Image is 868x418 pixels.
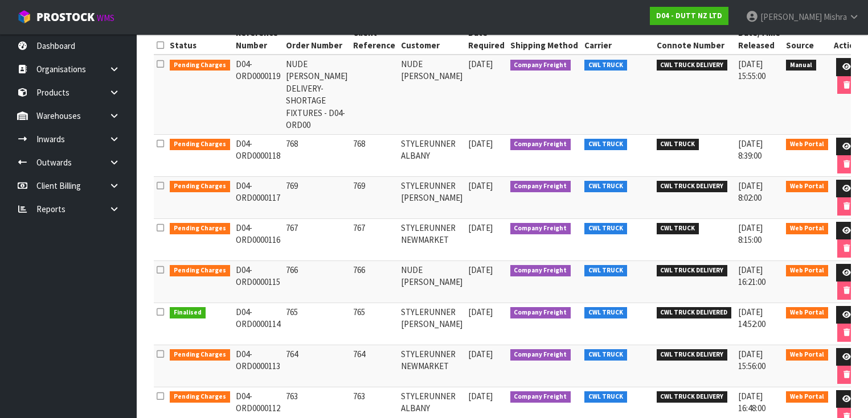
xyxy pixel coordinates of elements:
th: Client Reference [350,24,398,55]
th: Action [831,24,862,55]
span: Mishra [824,11,847,22]
span: [DATE] [468,59,493,69]
span: [DATE] [468,222,493,233]
span: CWL TRUCK [657,139,699,150]
span: Pending Charges [170,391,230,403]
span: Manual [786,60,816,71]
span: Pending Charges [170,60,230,71]
img: cube-alt.png [17,10,31,24]
span: Web Portal [786,181,828,192]
span: [DATE] [468,180,493,191]
span: CWL TRUCK [584,60,627,71]
span: [DATE] 8:39:00 [738,138,763,161]
span: Company Freight [510,223,571,234]
th: Reference Number [233,24,283,55]
td: D04-ORD0000117 [233,176,283,218]
td: NUDE [PERSON_NAME] [398,55,465,134]
strong: D04 - DUTT NZ LTD [656,11,722,20]
td: 765 [283,303,350,345]
span: CWL TRUCK DELIVERED [657,307,732,318]
span: [DATE] [468,307,493,317]
span: CWL TRUCK [584,349,627,361]
span: [DATE] [468,264,493,275]
td: 767 [283,218,350,260]
th: Order Number [283,24,350,55]
span: [DATE] [468,138,493,149]
td: NUDE [PERSON_NAME] DELIVERY- SHORTAGE FIXTURES - D04-ORD00 [283,55,350,134]
th: Date Required [465,24,507,55]
td: D04-ORD0000118 [233,134,283,176]
span: [DATE] 16:48:00 [738,391,765,413]
span: [DATE] [468,391,493,402]
span: Web Portal [786,391,828,403]
a: D04 - DUTT NZ LTD [650,7,728,25]
span: Web Portal [786,223,828,234]
td: STYLERUNNER [PERSON_NAME] [398,176,465,218]
span: Web Portal [786,265,828,276]
span: [DATE] [468,349,493,359]
span: CWL TRUCK DELIVERY [657,349,728,361]
td: 769 [283,176,350,218]
span: CWL TRUCK [584,265,627,276]
span: CWL TRUCK [584,181,627,192]
span: CWL TRUCK [584,391,627,403]
span: Company Freight [510,60,571,71]
td: D04-ORD0000119 [233,55,283,134]
td: 766 [350,260,398,303]
td: 765 [350,303,398,345]
span: CWL TRUCK DELIVERY [657,391,728,403]
td: 766 [283,260,350,303]
td: D04-ORD0000114 [233,303,283,345]
td: 764 [350,345,398,387]
span: Pending Charges [170,265,230,276]
th: Carrier [582,24,654,55]
th: Date/Time Released [735,24,783,55]
td: STYLERUNNER ALBANY [398,134,465,176]
td: 768 [283,134,350,176]
span: Company Freight [510,181,571,192]
span: Pending Charges [170,139,230,150]
td: 769 [350,176,398,218]
span: CWL TRUCK [657,223,699,234]
span: Company Freight [510,349,571,361]
span: Web Portal [786,307,828,318]
span: [DATE] 14:52:00 [738,307,765,329]
span: Web Portal [786,349,828,361]
span: Company Freight [510,139,571,150]
td: 767 [350,218,398,260]
span: [DATE] 8:02:00 [738,180,763,203]
span: Company Freight [510,307,571,318]
th: Shipping Method [507,24,582,55]
span: ProStock [36,10,95,24]
span: Pending Charges [170,349,230,361]
span: Company Freight [510,391,571,403]
th: Connote Number [654,24,736,55]
span: CWL TRUCK [584,307,627,318]
span: CWL TRUCK DELIVERY [657,265,728,276]
td: D04-ORD0000115 [233,260,283,303]
span: [DATE] 8:15:00 [738,222,763,245]
span: CWL TRUCK [584,139,627,150]
td: D04-ORD0000113 [233,345,283,387]
span: CWL TRUCK DELIVERY [657,60,728,71]
td: STYLERUNNER [PERSON_NAME] [398,303,465,345]
td: 764 [283,345,350,387]
span: Finalised [170,307,206,318]
span: Web Portal [786,139,828,150]
th: Source [783,24,831,55]
span: [DATE] 15:56:00 [738,349,765,371]
span: Company Freight [510,265,571,276]
th: Status [167,24,233,55]
span: Pending Charges [170,181,230,192]
span: CWL TRUCK DELIVERY [657,181,728,192]
small: WMS [97,13,114,23]
span: [PERSON_NAME] [760,11,822,22]
span: [DATE] 15:55:00 [738,59,765,81]
td: D04-ORD0000116 [233,218,283,260]
td: STYLERUNNER NEWMARKET [398,218,465,260]
td: STYLERUNNER NEWMARKET [398,345,465,387]
span: CWL TRUCK [584,223,627,234]
span: Pending Charges [170,223,230,234]
td: NUDE [PERSON_NAME] [398,260,465,303]
span: [DATE] 16:21:00 [738,264,765,287]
